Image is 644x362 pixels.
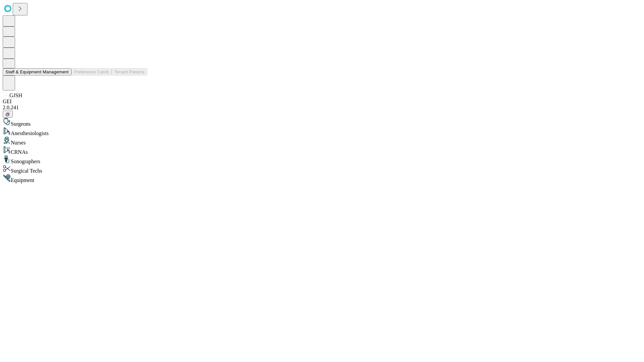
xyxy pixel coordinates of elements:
div: CRNAs [3,146,641,155]
div: 2.0.241 [3,105,641,111]
div: Surgical Techs [3,165,641,174]
div: Equipment [3,174,641,183]
span: @ [5,112,10,117]
div: Sonographers [3,155,641,165]
button: Staff & Equipment Management [3,68,71,75]
button: @ [3,111,13,118]
div: Nurses [3,136,641,146]
button: Preference Cards [71,68,112,75]
span: GJSH [9,93,22,98]
div: GEI [3,99,641,105]
button: Tenant Params [112,68,147,75]
div: Surgeons [3,118,641,127]
div: Anesthesiologists [3,127,641,136]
